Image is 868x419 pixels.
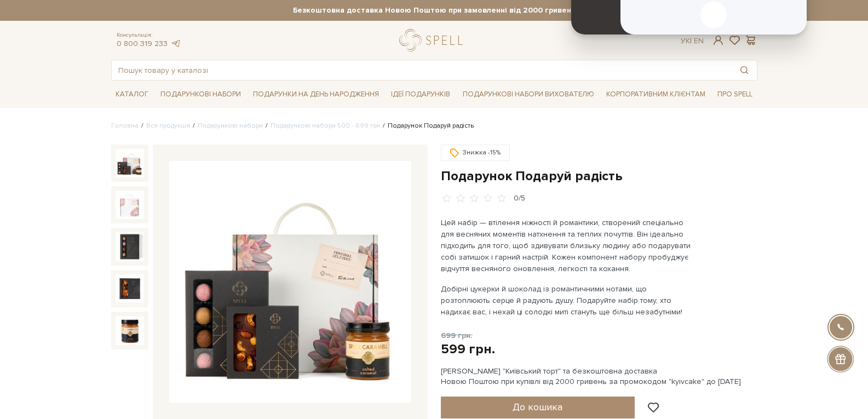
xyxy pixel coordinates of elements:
[441,283,698,318] p: Добірні цукерки й шоколад із романтичними нотами, що розтоплюють серце й радують душу. Подаруйте ...
[156,86,245,103] a: Подарункові набори
[681,36,704,46] div: Ук
[514,193,525,204] div: 0/5
[399,29,468,51] a: logo
[116,232,144,261] img: Подарунок Подаруй радість
[112,60,732,80] input: Пошук товару у каталозі
[458,85,599,104] a: Подарункові набори вихователю
[441,366,757,386] div: [PERSON_NAME] "Київський торт" та безкоштовна доставка Новою Поштою при купівлі від 2000 гривень ...
[249,86,383,103] a: Подарунки на День народження
[116,274,144,303] img: Подарунок Подаруй радість
[690,36,692,45] span: |
[271,122,380,130] a: Подарункові набори 500 - 699 грн
[117,39,168,48] a: 0 800 319 233
[116,316,144,345] img: Подарунок Подаруй радість
[169,161,411,403] img: Подарунок Подаруй радість
[198,122,263,130] a: Подарункові набори
[387,86,455,103] a: Ідеї подарунків
[441,145,510,161] div: Знижка -15%
[513,401,562,413] span: До кошика
[441,217,698,274] p: Цей набір — втілення ніжності й романтики, створений спеціально для весняних моментів натхнення т...
[732,60,757,80] button: Пошук товару у каталозі
[146,122,190,130] a: Вся продукція
[380,121,474,131] li: Подарунок Подаруй радість
[111,5,757,15] strong: Безкоштовна доставка Новою Поштою при замовленні від 2000 гривень
[694,36,704,45] a: En
[602,85,710,104] a: Корпоративним клієнтам
[441,168,757,185] h1: Подарунок Подаруй радість
[713,86,757,103] a: Про Spell
[116,191,144,219] img: Подарунок Подаруй радість
[170,39,181,48] a: telegram
[117,32,181,39] span: Консультація:
[111,122,139,130] a: Головна
[116,149,144,177] img: Подарунок Подаруй радість
[441,341,495,358] div: 599 грн.
[111,86,153,103] a: Каталог
[441,331,473,340] span: 699 грн.
[441,397,635,418] button: До кошика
